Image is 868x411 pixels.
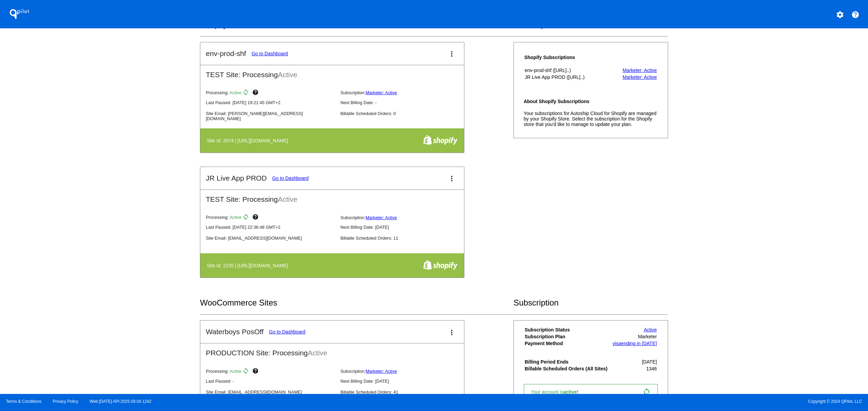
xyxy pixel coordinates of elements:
span: Active [230,90,242,95]
p: Processing: [206,89,335,97]
mat-icon: more_vert [448,174,456,183]
span: [DATE] [642,359,657,365]
mat-icon: help [252,89,260,97]
mat-icon: settings [836,11,844,19]
h2: JR Live App PROD [206,174,267,182]
p: Subscription: [341,369,469,374]
h4: Shopify Subscriptions [524,55,608,60]
th: Payment Method [524,340,610,346]
span: Active [230,369,242,374]
h4: Site Id: 2155 | [URL][DOMAIN_NAME] [207,263,291,268]
th: env-prod-shf ([URL]..) [524,67,608,73]
h2: WooCommerce Sites [200,298,513,308]
a: Active [644,327,657,332]
a: Marketer: Active [366,369,397,374]
p: Billable Scheduled Orders: 41 [341,389,469,395]
span: Active [230,215,242,220]
mat-icon: sync [243,368,251,376]
img: f8a94bdc-cb89-4d40-bdcd-a0261eff8977 [423,260,458,270]
p: Subscription: [341,215,469,220]
p: Billable Scheduled Orders: 0 [341,111,469,116]
h4: Site Id: 2074 | [URL][DOMAIN_NAME] [207,138,291,143]
a: visaending in [DATE] [612,341,657,346]
span: active! [563,389,582,395]
a: Marketer: Active [366,90,397,95]
th: Billing Period Ends [524,359,610,365]
span: Active [278,195,297,203]
th: Subscription Status [524,327,610,333]
a: Go to Dashboard [272,175,309,181]
h2: TEST Site: Processing [200,190,464,203]
mat-icon: sync [642,388,651,396]
h2: PRODUCTION Site: Processing [200,343,464,357]
span: Active [308,349,327,357]
a: Go to Dashboard [269,329,306,335]
p: Site Email: [PERSON_NAME][EMAIL_ADDRESS][DOMAIN_NAME] [206,111,335,121]
a: Terms & Conditions [6,399,41,404]
a: Marketer: Active [366,215,397,220]
mat-icon: more_vert [448,50,456,58]
span: Active [278,71,297,79]
mat-icon: sync [243,89,251,97]
span: Your account is [531,389,585,395]
mat-icon: help [252,214,260,222]
h2: Subscription [513,298,668,308]
th: Billable Scheduled Orders (All Sites) [524,366,610,372]
p: Next Billing Date: [DATE] [341,225,469,230]
span: Copyright © 2024 QPilot, LLC [440,399,862,404]
p: Next Billing Date: [DATE] [341,379,469,384]
mat-icon: sync [243,214,251,222]
a: Web:[DATE] API:2025.09.04.1242 [90,399,151,404]
a: Privacy Policy [53,399,78,404]
h4: About Shopify Subscriptions [524,99,658,104]
mat-icon: help [252,368,260,376]
a: Marketer: Active [623,74,657,80]
p: Last Paused: - [206,379,335,384]
span: 1346 [646,366,657,371]
h2: env-prod-shf [206,49,246,58]
p: Last Paused: [DATE] 19:21:45 GMT+2 [206,100,335,105]
mat-icon: more_vert [448,328,456,337]
h2: TEST Site: Processing [200,65,464,79]
th: Subscription Plan [524,334,610,340]
p: Subscription: [341,90,469,95]
p: Site Email: [EMAIL_ADDRESS][DOMAIN_NAME] [206,236,335,241]
span: visa [612,341,621,346]
p: Last Paused: [DATE] 22:36:48 GMT+2 [206,225,335,230]
p: Your subscriptions for Autoship Cloud for Shopify are managed by your Shopify Store. Select the s... [524,111,658,127]
h1: QPilot [6,7,33,21]
th: JR Live App PROD ([URL]..) [524,74,608,80]
a: Marketer: Active [623,68,657,73]
mat-icon: help [851,11,859,19]
p: Site Email: [EMAIL_ADDRESS][DOMAIN_NAME] [206,389,335,395]
img: f8a94bdc-cb89-4d40-bdcd-a0261eff8977 [423,135,458,145]
p: Processing: [206,214,335,222]
a: Go to Dashboard [251,51,288,56]
h2: Waterboys PosOff [206,328,263,336]
span: Marketer [638,334,657,339]
a: Your account isactive! sync [524,384,658,400]
p: Next Billing Date: - [341,100,469,105]
p: Processing: [206,368,335,376]
p: Billable Scheduled Orders: 11 [341,236,469,241]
